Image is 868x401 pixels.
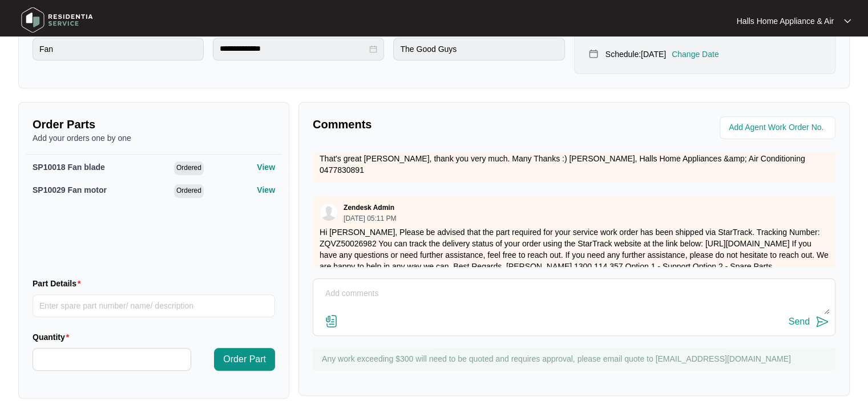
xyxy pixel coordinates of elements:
[220,43,367,55] input: Date Purchased
[815,315,829,329] img: send-icon.svg
[174,161,204,175] span: Ordered
[33,38,204,60] input: Product Fault or Query
[393,38,564,60] input: Purchased From
[33,132,275,144] p: Add your orders one by one
[33,331,74,343] label: Quantity
[33,185,107,195] span: SP10029 Fan motor
[729,121,829,135] input: Add Agent Work Order No.
[605,48,666,60] p: Schedule: [DATE]
[320,153,829,176] p: That's great [PERSON_NAME], thank you very much. Many Thanks :) [PERSON_NAME], Halls Home Applian...
[672,48,719,60] p: Change Date
[325,314,338,328] img: file-attachment-doc.svg
[320,204,337,221] img: user.svg
[33,163,105,172] span: SP10018 Fan blade
[33,278,86,289] label: Part Details
[320,226,829,272] p: Hi [PERSON_NAME], Please be advised that the part required for your service work order has been s...
[344,203,394,212] p: Zendesk Admin
[223,353,266,366] span: Order Part
[257,161,275,173] p: View
[588,48,599,59] img: map-pin
[322,353,830,364] p: Any work exceeding $300 will need to be quoted and requires approval, please email quote to [EMAI...
[33,116,275,132] p: Order Parts
[737,15,834,27] p: Halls Home Appliance & Air
[844,18,851,24] img: dropdown arrow
[313,116,566,132] p: Comments
[174,184,204,198] span: Ordered
[789,314,829,330] button: Send
[257,184,275,196] p: View
[33,294,275,317] input: Part Details
[17,3,97,37] img: residentia service logo
[33,349,191,370] input: Quantity
[344,215,396,222] p: [DATE] 05:11 PM
[214,348,275,371] button: Order Part
[789,317,810,327] div: Send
